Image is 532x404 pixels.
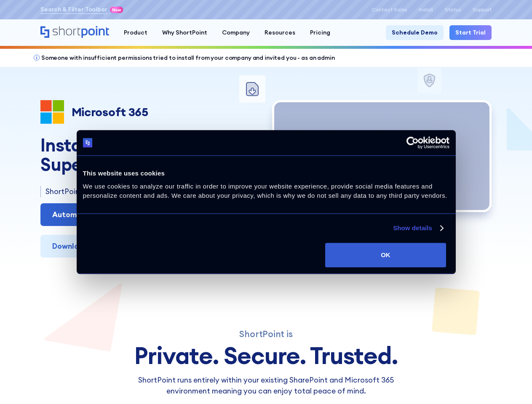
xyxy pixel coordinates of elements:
iframe: Chat Widget [490,364,532,404]
a: Search & Filter Toolbar [40,5,107,14]
a: Schedule Demo [386,25,444,40]
a: Contact Sales [372,7,407,13]
a: Home [40,26,109,39]
p: ShortPoint runs entirely within your existing SharePoint and Microsoft 365 environment meaning yo... [123,375,409,397]
a: Why ShortPoint [155,25,214,40]
button: OK [325,243,446,267]
div: Why ShortPoint [162,28,207,37]
a: Pricing [302,25,337,40]
a: Product [116,25,155,40]
a: Company [214,25,257,40]
a: Support [473,7,492,13]
a: Automatic Install (recommended) [40,203,188,226]
a: Usercentrics Cookiebot - opens in a new window [376,136,449,149]
a: Download Now [40,235,118,258]
a: Show details [393,223,443,233]
img: Microsoft 365 logo [40,100,64,124]
div: ShortPoint is [123,328,409,340]
div: Resources [265,28,295,37]
p: ShortPoint is ready ... [45,186,260,197]
a: Install [419,7,433,13]
div: Private. Secure. Trusted. [123,343,409,369]
div: Product [124,28,147,37]
p: Microsoft 365 [72,105,148,119]
div: Pricing [310,28,330,37]
h2: Install ShortPoint and Supercharge Your Intranet [40,136,260,174]
a: Status [445,7,461,13]
span: We use cookies to analyze our traffic in order to improve your website experience, provide social... [83,183,447,199]
div: Company [222,28,250,37]
a: Resources [257,25,302,40]
a: Start Trial [449,25,492,40]
img: logo [83,138,93,148]
div: This website uses cookies [83,168,449,178]
a: Someone with insufficient permissions tried to install from your company and invited you - as an ... [41,54,335,61]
